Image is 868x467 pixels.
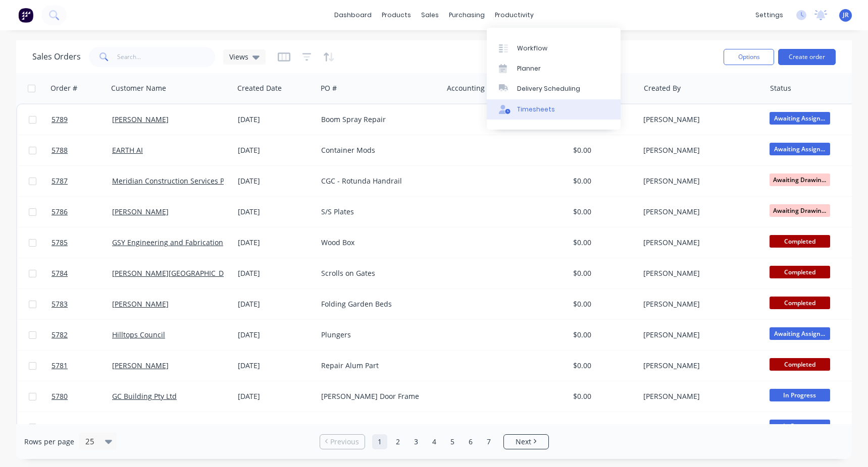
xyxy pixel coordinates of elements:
[573,207,632,217] div: $0.00
[487,79,621,99] a: Delivery Scheduling
[770,204,830,217] span: Awaiting Drawin...
[487,59,621,79] a: Planner
[516,437,531,447] span: Next
[316,434,553,449] ul: Pagination
[238,176,313,186] div: [DATE]
[481,434,496,449] a: Page 7
[377,8,416,23] div: products
[416,8,444,23] div: sales
[52,166,112,196] a: 5787
[229,51,248,62] span: Views
[573,361,632,371] div: $0.00
[238,422,313,432] div: [DATE]
[770,389,830,401] span: In Progress
[112,361,169,370] a: [PERSON_NAME]
[321,268,433,278] div: Scrolls on Gates
[112,268,238,278] a: [PERSON_NAME][GEOGRAPHIC_DATA]
[770,297,830,309] span: Completed
[643,422,755,432] div: [PERSON_NAME]
[321,83,337,93] div: PO #
[238,299,313,309] div: [DATE]
[52,412,112,442] a: 5766
[112,330,165,339] a: Hilltops Council
[52,238,68,248] span: 5785
[517,84,580,93] div: Delivery Scheduling
[770,420,830,432] span: In Progress
[770,173,830,186] span: Awaiting Drawin...
[321,361,433,371] div: Repair Alum Part
[52,258,112,288] a: 5784
[238,145,313,155] div: [DATE]
[643,145,755,155] div: [PERSON_NAME]
[321,422,433,432] div: Light Bracket - Mudguard Weight
[487,99,621,120] a: Timesheets
[111,83,166,93] div: Customer Name
[321,145,433,155] div: Container Mods
[112,114,169,124] a: [PERSON_NAME]
[321,391,433,401] div: [PERSON_NAME] Door Frame
[52,197,112,227] a: 5786
[52,391,68,401] span: 5780
[321,114,433,125] div: Boom Spray Repair
[238,330,313,340] div: [DATE]
[573,176,632,186] div: $0.00
[372,434,387,449] a: Page 1 is your current page
[750,8,788,23] div: settings
[517,64,541,73] div: Planner
[517,105,555,114] div: Timesheets
[238,391,313,401] div: [DATE]
[643,238,755,248] div: [PERSON_NAME]
[770,112,830,125] span: Awaiting Assign...
[517,44,547,53] div: Workflow
[573,391,632,401] div: $0.00
[112,299,169,309] a: [PERSON_NAME]
[409,434,424,449] a: Page 3
[445,434,460,449] a: Page 5
[770,143,830,155] span: Awaiting Assign...
[52,207,68,217] span: 5786
[237,83,282,93] div: Created Date
[52,330,68,340] span: 5782
[32,52,81,62] h1: Sales Orders
[321,238,433,248] div: Wood Box
[573,330,632,340] div: $0.00
[644,83,681,93] div: Created By
[329,8,377,23] a: dashboard
[18,8,33,23] img: Factory
[573,238,632,248] div: $0.00
[320,437,365,447] a: Previous page
[52,114,68,125] span: 5789
[52,351,112,381] a: 5781
[52,145,68,155] span: 5788
[52,289,112,319] a: 5783
[238,268,313,278] div: [DATE]
[770,83,791,93] div: Status
[321,299,433,309] div: Folding Garden Beds
[52,422,68,432] span: 5766
[112,145,143,155] a: EARTH AI
[770,266,830,278] span: Completed
[643,176,755,186] div: [PERSON_NAME]
[427,434,442,449] a: Page 4
[778,49,836,65] button: Create order
[321,207,433,217] div: S/S Plates
[573,145,632,155] div: $0.00
[504,437,548,447] a: Next page
[52,104,112,135] a: 5789
[321,176,433,186] div: CGC - Rotunda Handrail
[843,11,849,20] span: JR
[321,330,433,340] div: Plungers
[643,268,755,278] div: [PERSON_NAME]
[112,207,169,216] a: [PERSON_NAME]
[52,268,68,278] span: 5784
[112,176,258,186] a: Meridian Construction Services Pty Limited
[490,8,539,23] div: productivity
[463,434,478,449] a: Page 6
[770,327,830,340] span: Awaiting Assign...
[724,49,774,65] button: Options
[238,207,313,217] div: [DATE]
[112,422,169,432] a: [PERSON_NAME]
[770,358,830,371] span: Completed
[643,330,755,340] div: [PERSON_NAME]
[330,437,359,447] span: Previous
